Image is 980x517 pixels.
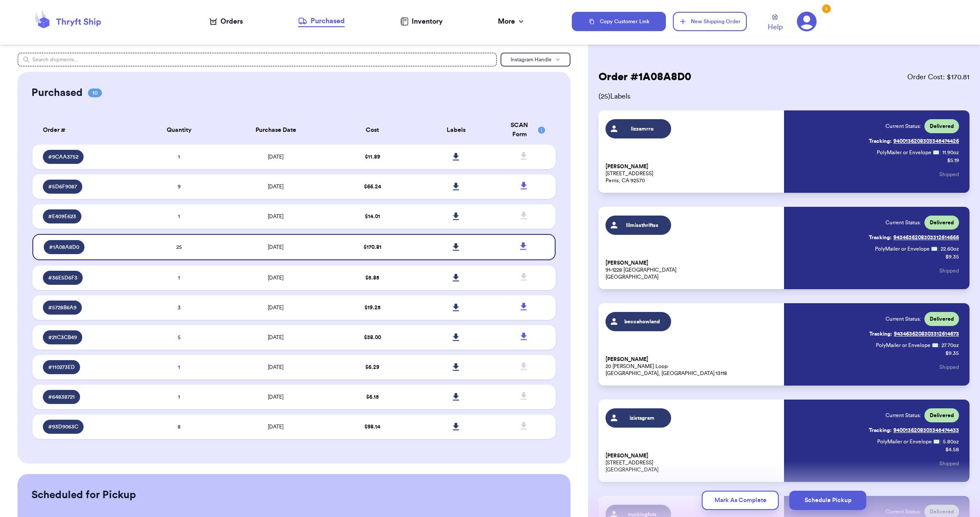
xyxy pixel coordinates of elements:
span: Help [768,22,783,32]
a: Tracking:9400136208303345474426 [869,134,959,148]
span: 1 [178,394,180,400]
div: More [498,16,525,27]
span: 5 [178,335,181,340]
a: 3 [797,11,817,32]
button: Shipped [939,358,959,377]
span: : [939,149,941,156]
span: 1 [178,154,180,159]
p: 91-1228 [GEOGRAPHIC_DATA] [GEOGRAPHIC_DATA] [605,259,779,280]
span: 10 [88,89,102,97]
span: [PERSON_NAME] [605,453,648,459]
p: $ 9.35 [945,350,959,357]
h2: Scheduled for Pickup [31,488,136,502]
span: : [938,342,940,349]
span: PolyMailer or Envelope ✉️ [877,150,939,155]
span: beccahowland [622,318,663,325]
a: Tracking:9434636208303312614673 [869,327,959,341]
p: $ 4.58 [945,446,959,453]
span: $ 14.01 [365,214,380,219]
span: $ 98.14 [364,424,380,429]
span: [PERSON_NAME] [605,356,648,363]
span: [DATE] [268,154,283,159]
span: Tracking: [869,330,892,337]
span: 1 [178,275,180,280]
input: Search shipments... [17,53,497,67]
span: 8 [178,424,181,429]
span: [DATE] [268,335,283,340]
span: Delivered [930,123,954,130]
p: $ 5.19 [947,157,959,164]
span: # 36E5D6F3 [48,274,77,281]
p: [STREET_ADDRESS] [GEOGRAPHIC_DATA] [605,452,779,473]
span: Order Cost: $ 170.81 [907,72,969,82]
span: : [940,438,941,445]
span: 11.90 oz [942,149,959,156]
p: $ 9.35 [945,253,959,260]
a: Orders [210,16,243,27]
span: [DATE] [268,424,283,429]
span: ( 25 ) Labels [598,91,969,102]
div: SCAN Form [503,121,545,139]
span: # E409E623 [48,213,76,220]
a: Purchased [298,16,345,27]
span: $ 5.85 [365,275,379,280]
span: # 5728B6A9 [48,304,77,311]
span: lizzamrro [622,125,663,132]
button: Instagram Handle [500,53,570,67]
span: 3 [178,305,181,310]
th: Quantity [137,116,220,145]
span: [DATE] [268,394,283,400]
p: 20 [PERSON_NAME] Loop [GEOGRAPHIC_DATA], [GEOGRAPHIC_DATA] 13118 [605,356,779,377]
span: Tracking: [869,234,892,241]
span: [DATE] [268,214,283,219]
button: Schedule Pickup [789,491,866,510]
span: Current Status: [885,123,921,130]
span: PolyMailer or Envelope ✉️ [876,343,938,348]
span: Delivered [930,412,954,419]
span: 5.80 oz [943,438,959,445]
th: Cost [331,116,414,145]
button: Mark As Complete [702,491,779,510]
span: : [938,245,939,252]
span: # 9CAA3752 [48,153,78,160]
span: $ 38.00 [364,335,381,340]
span: 27.70 oz [941,342,959,349]
span: Tracking: [869,427,892,434]
a: Tracking:9400136208303345474433 [869,423,959,437]
button: Shipped [939,261,959,280]
span: # 21C3CB49 [48,334,77,341]
span: [DATE] [268,184,283,189]
span: [PERSON_NAME] [605,163,648,170]
span: PolyMailer or Envelope ✉️ [875,246,938,251]
a: Help [768,14,783,32]
button: Copy Customer Link [572,12,666,31]
span: Tracking: [869,138,892,145]
button: Shipped [939,454,959,473]
span: Current Status: [885,219,921,226]
span: [PERSON_NAME] [605,260,648,266]
span: Current Status: [885,412,921,419]
th: Order # [32,116,137,145]
span: $ 6.15 [366,394,379,400]
span: [DATE] [268,365,283,370]
span: Delivered [930,219,954,226]
span: $ 19.25 [364,305,381,310]
a: Inventory [400,16,443,27]
span: 22.60 oz [941,245,959,252]
span: PolyMailer or Envelope ✉️ [877,439,940,444]
span: $ 170.81 [364,244,381,250]
span: 9 [178,184,181,189]
div: Purchased [298,16,345,26]
span: # 64838721 [48,393,75,400]
span: $ 11.89 [365,154,380,159]
th: Purchase Date [221,116,331,145]
p: [STREET_ADDRESS] Perris, CA 92570 [605,163,779,184]
span: Current Status: [885,315,921,322]
span: # 93D9063C [48,423,78,430]
span: $ 66.24 [364,184,381,189]
span: 1 [178,214,180,219]
span: $ 6.29 [365,365,379,370]
div: 3 [822,4,831,13]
